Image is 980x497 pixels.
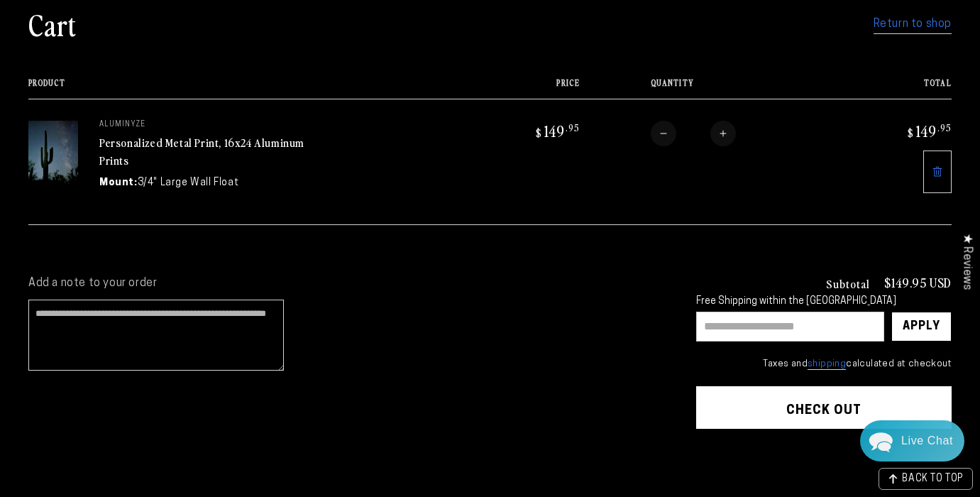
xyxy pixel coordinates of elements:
[580,78,839,99] th: Quantity
[99,121,312,129] p: aluminyze
[696,457,952,488] iframe: PayPal-paypal
[99,175,138,190] dt: Mount:
[953,222,980,301] div: Click to open Judge.me floating reviews tab
[808,359,846,370] a: shipping
[676,121,710,146] input: Quantity for Personalized Metal Print, 16x24 Aluminum Prints
[99,134,304,168] a: Personalized Metal Print, 16x24 Aluminum Prints
[28,276,668,291] label: Add a note to your order
[28,121,78,195] img: 16"x24" Rectangle White Glossy Aluminyzed Photo
[874,14,952,35] a: Return to shop
[884,276,952,289] p: $149.95 USD
[937,121,952,133] sup: .95
[905,121,952,141] bdi: 149
[28,78,468,99] th: Product
[138,175,239,190] dd: 3/4" Large Wall Float
[901,420,953,461] div: Contact Us Directly
[536,126,542,140] span: $
[696,296,952,308] div: Free Shipping within the [GEOGRAPHIC_DATA]
[860,420,964,461] div: Chat widget toggle
[908,126,914,140] span: $
[566,121,580,133] sup: .95
[696,386,952,429] button: Check out
[534,121,580,141] bdi: 149
[468,78,580,99] th: Price
[696,357,952,371] small: Taxes and calculated at checkout
[923,151,952,193] a: Remove 16"x24" Rectangle White Glossy Aluminyzed Photo
[826,278,870,289] h3: Subtotal
[839,78,952,99] th: Total
[28,6,77,43] h1: Cart
[903,312,940,341] div: Apply
[902,474,964,484] span: BACK TO TOP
